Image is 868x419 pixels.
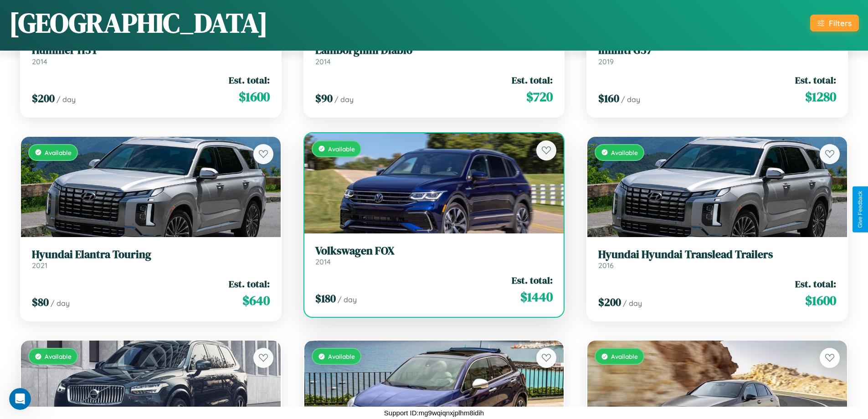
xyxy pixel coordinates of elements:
span: 2021 [32,261,47,270]
span: 2014 [32,57,47,66]
span: Est. total: [229,73,270,87]
a: Lamborghini Diablo2014 [315,44,553,66]
span: $ 1440 [520,288,553,306]
span: $ 80 [32,295,49,310]
p: Support ID: mg9wqiqnxjplhm8idih [384,407,484,419]
span: Available [45,352,72,360]
h3: Volkswagen FOX [315,244,553,258]
span: / day [621,95,640,104]
a: Volkswagen FOX2014 [315,244,553,267]
span: Est. total: [512,274,553,287]
span: / day [56,95,76,104]
h3: Hyundai Hyundai Translead Trailers [598,248,836,261]
span: Est. total: [795,277,836,290]
button: Filters [810,15,859,31]
h3: Hummer H3T [32,44,270,57]
span: / day [623,299,642,308]
h3: Lamborghini Diablo [315,44,553,57]
span: 2014 [315,57,331,66]
span: $ 160 [598,91,619,106]
span: $ 640 [242,291,270,310]
span: / day [338,295,357,304]
span: $ 200 [598,295,621,310]
span: Available [328,145,355,153]
span: / day [334,95,354,104]
span: Est. total: [229,277,270,290]
iframe: Intercom live chat [9,388,31,410]
span: Available [328,352,355,360]
span: Available [45,149,72,156]
span: Available [611,149,638,156]
h3: Hyundai Elantra Touring [32,248,270,261]
span: 2014 [315,257,331,266]
div: Give Feedback [857,191,863,228]
span: $ 200 [32,91,55,106]
span: Est. total: [512,73,553,87]
h1: [GEOGRAPHIC_DATA] [9,4,268,41]
div: Filters [829,18,852,28]
span: $ 1280 [805,88,836,106]
span: $ 90 [315,91,333,106]
a: Hummer H3T2014 [32,44,270,66]
span: 2019 [598,57,614,66]
span: Available [611,352,638,360]
span: $ 180 [315,291,336,306]
a: Hyundai Hyundai Translead Trailers2016 [598,248,836,270]
span: 2016 [598,261,614,270]
span: $ 1600 [805,291,836,310]
a: Hyundai Elantra Touring2021 [32,248,270,270]
a: Infiniti G372019 [598,44,836,66]
h3: Infiniti G37 [598,44,836,57]
span: Est. total: [795,73,836,87]
span: $ 1600 [239,88,270,106]
span: / day [51,299,70,308]
span: $ 720 [526,88,553,106]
